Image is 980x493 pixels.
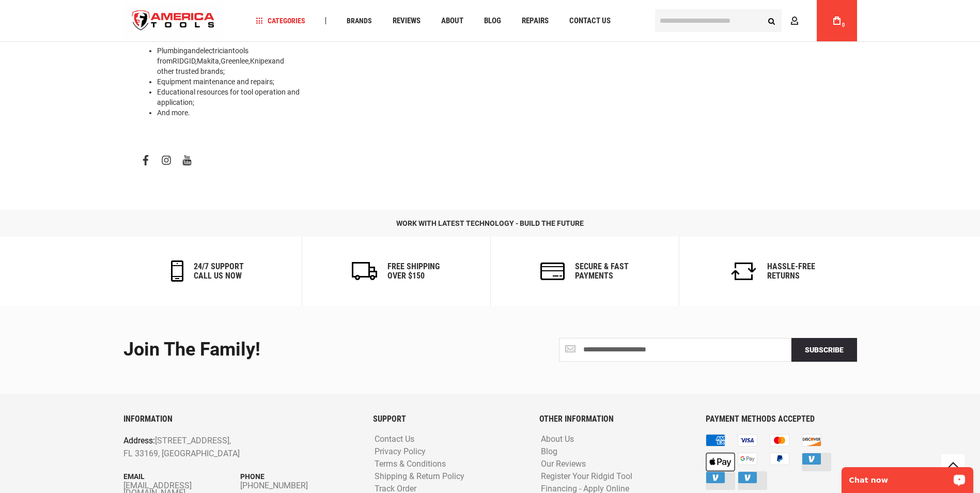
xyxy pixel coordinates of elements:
[157,107,302,118] li: And more.
[373,414,524,424] h6: SUPPORT
[767,262,815,280] h6: Hassle-Free Returns
[157,76,302,87] li: ;
[200,47,232,55] a: electrician
[538,447,560,457] a: Blog
[388,14,425,28] a: Reviews
[342,14,377,28] a: Brands
[157,78,273,86] a: Equipment maintenance and repairs
[706,414,857,424] h6: PAYMENT METHODS ACCEPTED
[569,17,611,25] span: Contact Us
[762,11,782,30] button: Search
[441,17,463,25] span: About
[484,17,501,25] span: Blog
[835,460,980,493] iframe: LiveChat chat widget
[565,14,615,28] a: Contact Us
[194,262,244,280] h6: 24/7 support call us now
[123,471,241,482] p: Email
[123,414,357,424] h6: INFORMATION
[123,2,224,40] img: America Tools
[538,435,577,444] a: About Us
[221,57,248,65] a: Greenlee
[842,22,845,28] span: 0
[372,435,417,444] a: Contact Us
[372,459,448,469] a: Terms & Conditions
[479,14,506,28] a: Blog
[157,87,302,107] li: Educational resources for tool operation and application;
[538,472,635,482] a: Register Your Ridgid Tool
[173,57,195,65] a: RIDGID
[538,459,588,469] a: Our Reviews
[372,447,428,457] a: Privacy Policy
[805,346,844,354] span: Subscribe
[123,436,155,445] span: Address:
[123,2,224,40] a: store logo
[197,57,219,65] a: Makita
[256,17,305,24] span: Categories
[347,17,372,24] span: Brands
[437,14,468,28] a: About
[240,471,357,482] p: Phone
[240,482,357,489] a: [PHONE_NUMBER]
[575,262,629,280] h6: secure & fast payments
[387,262,440,280] h6: Free Shipping Over $150
[157,45,302,76] li: and tools from , , , and other trusted brands;
[791,338,857,362] button: Subscribe
[517,14,553,28] a: Repairs
[372,472,467,482] a: Shipping & Return Policy
[393,17,421,25] span: Reviews
[522,17,549,25] span: Repairs
[250,57,272,65] a: Knipex
[251,14,310,28] a: Categories
[539,414,690,424] h6: OTHER INFORMATION
[123,340,483,360] div: Join the Family!
[157,47,188,55] a: Plumbing
[123,434,311,460] p: [STREET_ADDRESS], FL 33169, [GEOGRAPHIC_DATA]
